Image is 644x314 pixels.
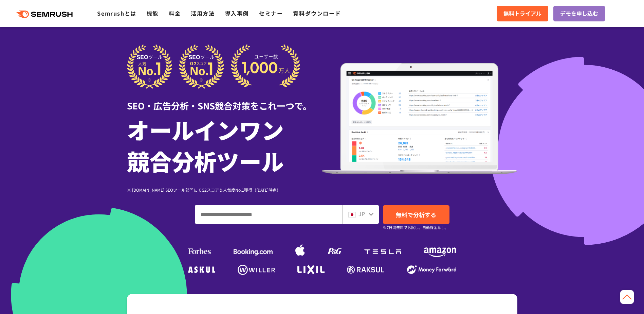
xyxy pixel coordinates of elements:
a: 資料ダウンロード [293,9,341,17]
a: デモを申し込む [553,6,605,21]
span: JP [358,210,365,218]
a: 機能 [147,9,159,17]
h1: オールインワン 競合分析ツール [127,114,322,176]
a: Semrushとは [97,9,136,17]
span: 無料トライアル [503,9,541,18]
span: デモを申し込む [560,9,598,18]
input: ドメイン、キーワードまたはURLを入力してください [195,205,342,224]
span: 無料で分析する [396,210,436,219]
a: 無料トライアル [497,6,548,21]
a: セミナー [259,9,283,17]
iframe: Help widget launcher [584,287,637,307]
div: ※ [DOMAIN_NAME] SEOツール部門にてG2スコア＆人気度No.1獲得（[DATE]時点） [127,187,322,193]
a: 無料で分析する [383,205,449,224]
a: 導入事例 [225,9,249,17]
small: ※7日間無料でお試し。自動課金なし。 [383,224,448,231]
div: SEO・広告分析・SNS競合対策をこれ一つで。 [127,89,322,112]
a: 料金 [169,9,181,17]
a: 活用方法 [191,9,215,17]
